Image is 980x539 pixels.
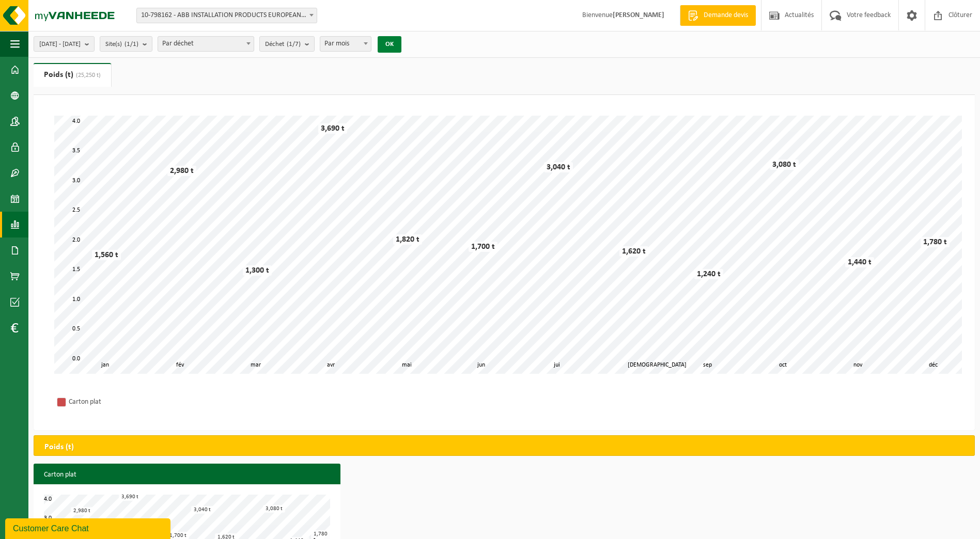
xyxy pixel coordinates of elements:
[167,166,196,176] div: 2,980 t
[393,234,422,245] div: 1,820 t
[845,257,874,267] div: 1,440 t
[619,246,648,257] div: 1,620 t
[92,250,121,260] div: 1,560 t
[694,269,723,279] div: 1,240 t
[320,36,371,52] span: Par mois
[265,37,301,52] span: Déchet
[158,37,254,51] span: Par déchet
[318,123,347,134] div: 3,690 t
[137,8,317,23] span: 10-798162 - ABB INSTALLATION PRODUCTS EUROPEAN CENTRE SA - HOUDENG-GOEGNIES
[544,162,573,172] div: 3,040 t
[320,37,371,51] span: Par mois
[613,11,664,19] strong: [PERSON_NAME]
[136,8,317,23] span: 10-798162 - ABB INSTALLATION PRODUCTS EUROPEAN CENTRE SA - HOUDENG-GOEGNIES
[34,436,84,458] h2: Poids (t)
[119,493,141,501] div: 3,690 t
[158,36,254,52] span: Par déchet
[191,506,213,514] div: 3,040 t
[469,242,497,252] div: 1,700 t
[39,37,81,52] span: [DATE] - [DATE]
[243,265,272,276] div: 1,300 t
[34,464,340,486] h3: Carton plat
[259,36,315,52] button: Déchet(1/7)
[69,395,203,408] div: Carton plat
[263,505,285,513] div: 3,080 t
[5,516,173,539] iframe: chat widget
[125,41,138,47] count: (1/1)
[378,36,401,53] button: OK
[680,5,756,26] a: Demande devis
[921,237,950,247] div: 1,780 t
[770,160,799,170] div: 3,080 t
[34,36,95,52] button: [DATE] - [DATE]
[71,507,93,515] div: 2,980 t
[73,72,101,78] span: (25,250 t)
[105,37,138,52] span: Site(s)
[100,36,152,52] button: Site(s)(1/1)
[701,10,751,21] span: Demande devis
[34,63,111,87] a: Poids (t)
[287,41,301,47] count: (1/7)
